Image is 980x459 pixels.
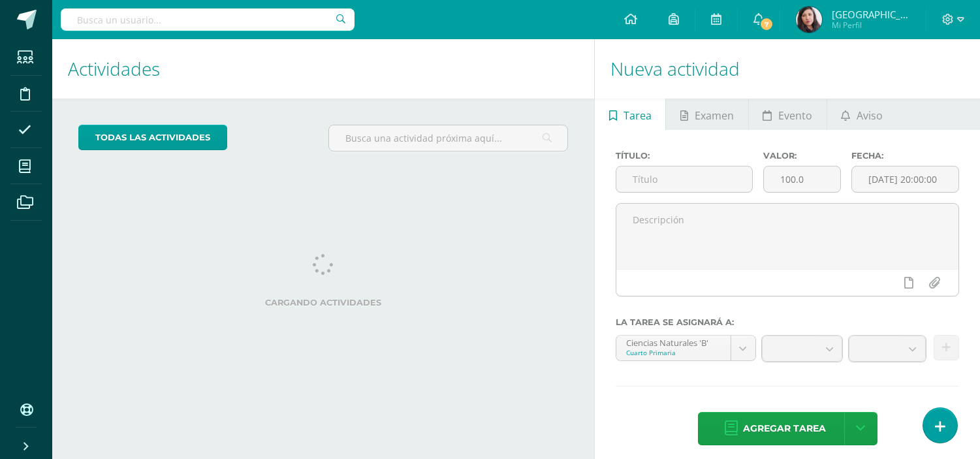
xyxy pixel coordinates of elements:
[595,99,665,130] a: Tarea
[857,100,883,131] span: Aviso
[616,336,755,360] a: Ciencias Naturales 'B'Cuarto Primaria
[61,8,355,31] input: Busca un usuario...
[616,166,752,192] input: Título
[796,7,822,33] img: 5e839c05b6bed1c0a903cd4cdbf87aa2.png
[852,166,958,192] input: Fecha de entrega
[616,317,959,327] label: La tarea se asignará a:
[610,39,964,99] h1: Nueva actividad
[78,125,227,150] a: todas las Actividades
[743,413,826,445] span: Agregar tarea
[68,39,578,99] h1: Actividades
[329,125,567,151] input: Busca una actividad próxima aquí...
[832,20,910,31] span: Mi Perfil
[763,151,841,161] label: Valor:
[695,100,734,131] span: Examen
[624,100,652,131] span: Tarea
[626,348,720,357] div: Cuarto Primaria
[851,151,959,161] label: Fecha:
[759,17,773,31] span: 7
[666,99,748,130] a: Examen
[626,336,720,348] div: Ciencias Naturales 'B'
[749,99,827,130] a: Evento
[778,100,812,131] span: Evento
[616,151,753,161] label: Título:
[832,8,910,21] span: [GEOGRAPHIC_DATA]
[764,166,840,192] input: Puntos máximos
[827,99,897,130] a: Aviso
[78,298,568,308] label: Cargando actividades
